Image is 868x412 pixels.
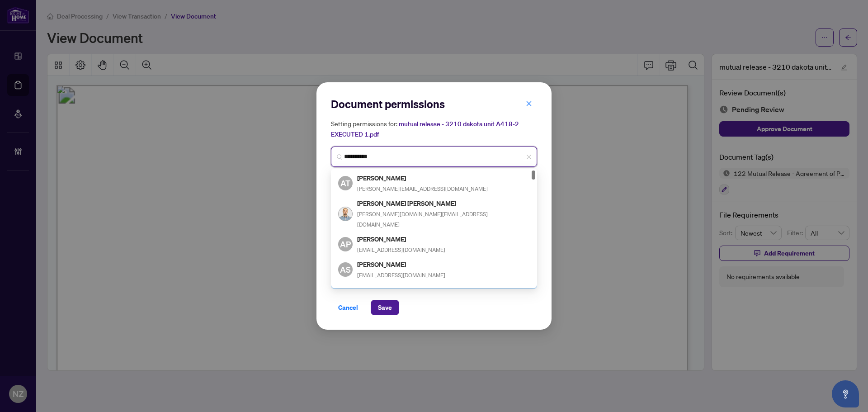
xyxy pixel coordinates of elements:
[357,259,445,270] h5: [PERSON_NAME]
[331,120,519,138] span: mutual release - 3210 dakota unit A418-2 EXECUTED 1.pdf
[371,300,399,315] button: Save
[331,118,537,139] h5: Setting permissions for:
[338,300,358,315] span: Cancel
[357,211,488,228] span: [PERSON_NAME][DOMAIN_NAME][EMAIL_ADDRESS][DOMAIN_NAME]
[357,246,445,253] span: [EMAIL_ADDRESS][DOMAIN_NAME]
[357,173,488,183] h5: [PERSON_NAME]
[357,185,488,192] span: [PERSON_NAME][EMAIL_ADDRESS][DOMAIN_NAME]
[357,198,530,208] h5: [PERSON_NAME] [PERSON_NAME]
[340,177,350,189] span: AT
[337,154,342,160] img: search_icon
[339,207,352,221] img: Profile Icon
[832,380,859,407] button: Open asap
[378,300,392,315] span: Save
[331,97,537,111] h2: Document permissions
[526,100,532,107] span: close
[357,272,445,279] span: [EMAIL_ADDRESS][DOMAIN_NAME]
[331,300,365,315] button: Cancel
[357,234,445,244] h5: [PERSON_NAME]
[526,154,532,160] span: close
[340,238,351,251] span: AP
[357,284,488,295] h5: [PERSON_NAME]
[340,263,351,276] span: AS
